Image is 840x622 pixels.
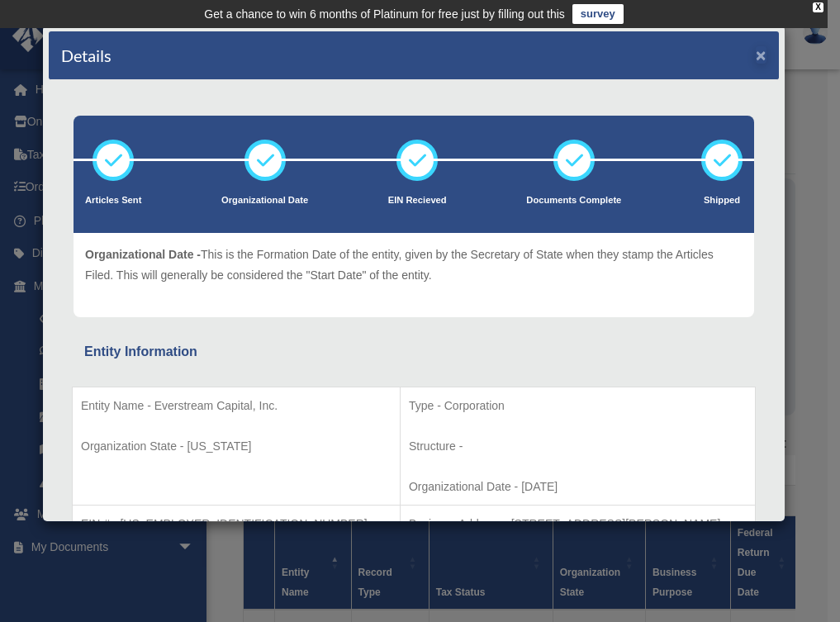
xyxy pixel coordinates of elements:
p: EIN # - [US_EMPLOYER_IDENTIFICATION_NUMBER] [81,514,392,534]
p: Organizational Date [221,192,308,209]
p: Organizational Date - [DATE] [409,477,747,497]
p: Business Address - [STREET_ADDRESS][PERSON_NAME] [409,514,747,534]
div: Get a chance to win 6 months of Platinum for free just by filling out this [204,4,565,24]
p: EIN Recieved [388,192,447,209]
div: Entity Information [84,340,743,363]
p: Documents Complete [526,192,621,209]
p: Shipped [701,192,743,209]
div: close [813,2,823,12]
button: × [756,46,766,64]
p: This is the Formation Date of the entity, given by the Secretary of State when they stamp the Art... [85,245,743,285]
span: Organizational Date - [85,248,201,261]
h4: Details [61,44,112,67]
p: Entity Name - Everstream Capital, Inc. [81,396,392,416]
p: Organization State - [US_STATE] [81,436,392,457]
a: survey [572,4,624,24]
p: Structure - [409,436,747,457]
p: Articles Sent [85,192,141,209]
p: Type - Corporation [409,396,747,416]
